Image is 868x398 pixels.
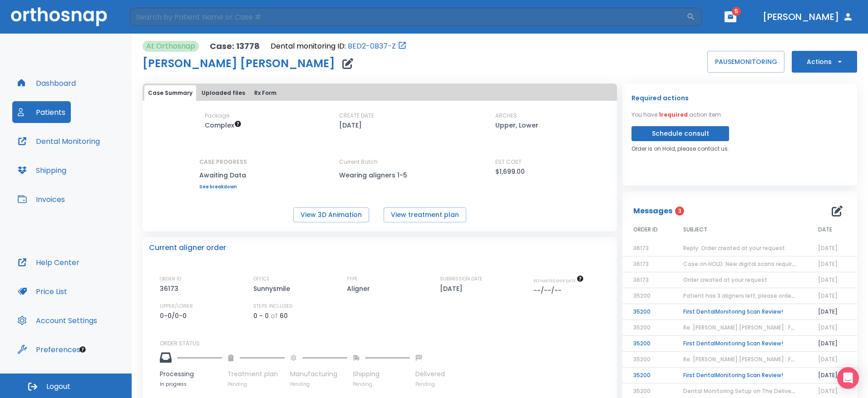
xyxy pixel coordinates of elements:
p: Sunnysmile [253,283,293,294]
span: Logout [46,382,70,392]
p: Current Batch [339,158,421,166]
p: In progress [160,381,222,388]
span: Up to 50 Steps (100 aligners) [205,121,242,130]
span: SUBJECT [683,226,707,234]
p: OFFICE [253,275,270,283]
span: ORDER ID [633,226,658,234]
span: DATE [818,226,832,234]
p: At Orthosnap [146,41,195,52]
p: SUBMISSION DATE [440,275,483,283]
p: STEPS INCLUDED [253,302,292,310]
p: Manufacturing [290,369,347,379]
a: Account Settings [12,310,103,331]
p: Required actions [631,93,689,103]
div: Tooltip anchor [79,345,87,354]
p: --/--/-- [533,285,565,296]
p: [DATE] [339,120,362,131]
p: Case: 13778 [210,41,260,52]
p: $1,699.00 [495,166,525,177]
span: 3 [675,206,684,216]
button: Shipping [12,159,72,181]
span: [DATE] [818,276,838,284]
p: Pending [290,381,347,388]
button: Actions [792,51,857,73]
div: tabs [144,85,615,101]
p: Messages [633,206,672,216]
p: 0-0/0-0 [160,310,190,321]
span: 1 required [659,111,688,118]
button: Help Center [12,251,85,273]
button: Dental Monitoring [12,130,105,152]
p: Package [205,112,229,120]
p: CASE PROGRESS [199,158,247,166]
span: Reply: Order created at your request [683,244,785,252]
p: Aligner [347,283,373,294]
button: [PERSON_NAME] [759,9,857,25]
p: Pending [415,381,445,388]
td: 35200 [622,336,672,352]
p: 36173 [160,283,182,294]
span: The date will be available after approving treatment plan [533,278,584,284]
span: 36173 [633,276,649,284]
div: Open patient in dental monitoring portal [271,41,407,52]
span: Dental Monitoring Setup on The Delivery Day [683,387,809,395]
p: Shipping [353,369,410,379]
p: ORDER ID [160,275,181,283]
p: Dental monitoring ID: [271,41,346,52]
button: View 3D Animation [293,207,369,222]
p: Wearing aligners 1-5 [339,170,421,181]
button: Invoices [12,188,70,210]
span: [DATE] [818,387,838,395]
p: of [271,310,278,321]
button: Preferences [12,339,86,360]
img: Orthosnap [11,7,107,26]
button: Case Summary [144,85,196,101]
span: Patient has 3 aligners left, please order next set! [683,292,820,300]
span: [DATE] [818,244,838,252]
p: 0 - 0 [253,310,269,321]
span: [DATE] [818,355,838,363]
span: [DATE] [818,324,838,331]
p: Current aligner order [149,242,226,253]
p: Upper, Lower [495,120,538,131]
button: View treatment plan [384,207,466,222]
p: Treatment plan [227,369,285,379]
p: Processing [160,369,222,379]
span: 35200 [633,292,651,300]
p: CREATE DATE [339,112,374,120]
span: [DATE] [818,260,838,268]
a: BED2-0B37-Z [348,41,396,52]
p: You have action item [631,111,721,119]
h1: [PERSON_NAME] [PERSON_NAME] [143,58,335,69]
span: 35200 [633,387,651,395]
td: First DentalMonitoring Scan Review! [672,304,807,320]
button: Price List [12,280,73,302]
td: [DATE] [807,336,857,352]
a: See breakdown [199,184,247,190]
td: [DATE] [807,304,857,320]
button: PAUSEMONITORING [707,51,784,73]
p: Pending [353,381,410,388]
p: Awaiting Data [199,170,247,181]
span: 5 [732,7,741,16]
td: First DentalMonitoring Scan Review! [672,336,807,352]
p: 60 [280,310,288,321]
button: Dashboard [12,72,81,94]
span: 36173 [633,260,649,268]
td: 35200 [622,304,672,320]
button: Rx Form [251,85,280,101]
p: [DATE] [440,283,466,294]
span: Order created at your request [683,276,767,284]
p: ARCHES [495,112,517,120]
span: [DATE] [818,292,838,300]
button: Patients [12,101,71,123]
p: ORDER STATUS [160,339,611,348]
p: Delivered [415,369,445,379]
